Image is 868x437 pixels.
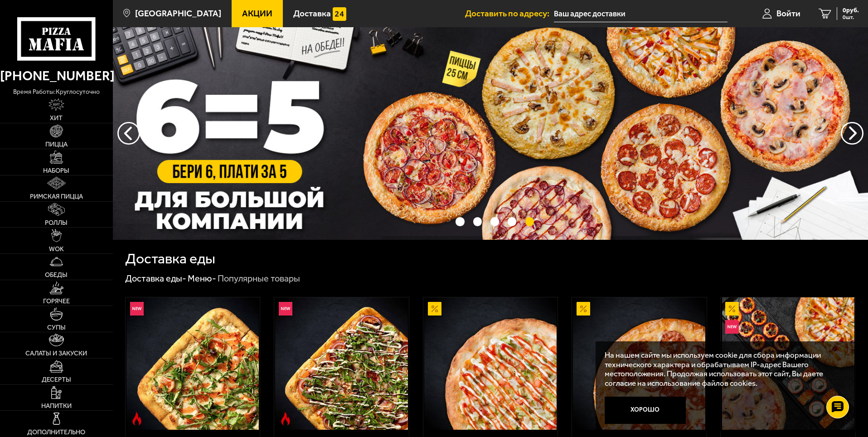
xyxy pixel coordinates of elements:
span: 0 руб. [843,7,859,14]
a: Меню- [188,273,216,284]
img: Новинка [725,320,739,334]
img: Акционный [725,302,739,316]
span: Обеды [45,272,68,278]
button: точки переключения [473,217,482,226]
span: Наборы [43,167,69,174]
span: Салаты и закуски [25,350,87,356]
span: Дополнительно [27,429,85,435]
img: Новинка [130,302,144,316]
span: Напитки [41,403,72,409]
img: Акционный [428,302,441,316]
a: АкционныйПепперони 25 см (толстое с сыром) [572,297,707,430]
span: WOK [49,246,64,252]
a: Доставка еды- [125,273,186,284]
img: Острое блюдо [279,412,292,426]
span: Супы [47,324,66,330]
input: Ваш адрес доставки [554,5,727,22]
button: точки переключения [456,217,464,226]
span: 0 шт. [843,15,859,20]
button: точки переключения [490,217,499,226]
button: следующий [117,122,140,145]
span: Римская пицца [30,193,83,199]
img: 15daf4d41897b9f0e9f617042186c801.svg [333,7,346,21]
p: На нашем сайте мы используем cookie для сбора информации технического характера и обрабатываем IP... [605,350,842,388]
button: точки переключения [525,217,534,226]
button: предыдущий [841,122,863,145]
img: Пепперони 25 см (толстое с сыром) [573,297,705,430]
h1: Доставка еды [125,252,215,266]
div: Популярные товары [218,273,300,285]
span: Доставка [293,9,331,18]
img: Аль-Шам 25 см (тонкое тесто) [424,297,557,430]
a: АкционныйНовинкаВсё включено [721,297,855,430]
img: Римская с креветками [126,297,259,430]
a: НовинкаОстрое блюдоРимская с мясным ассорти [274,297,409,430]
button: точки переключения [508,217,516,226]
img: Римская с мясным ассорти [275,297,407,430]
img: Всё включено [722,297,854,430]
span: Акции [242,9,272,18]
button: Хорошо [605,397,686,424]
span: [GEOGRAPHIC_DATA] [135,9,221,18]
img: Акционный [577,302,590,316]
span: Доставить по адресу: [465,9,554,18]
img: Новинка [279,302,292,316]
span: Роллы [45,219,68,226]
span: Горячее [43,298,70,304]
a: НовинкаОстрое блюдоРимская с креветками [126,297,260,430]
a: АкционныйАль-Шам 25 см (тонкое тесто) [423,297,558,430]
span: Десерты [42,376,71,383]
span: Пицца [45,141,68,147]
img: Острое блюдо [130,412,144,426]
span: Войти [776,9,800,18]
span: Хит [50,115,63,121]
